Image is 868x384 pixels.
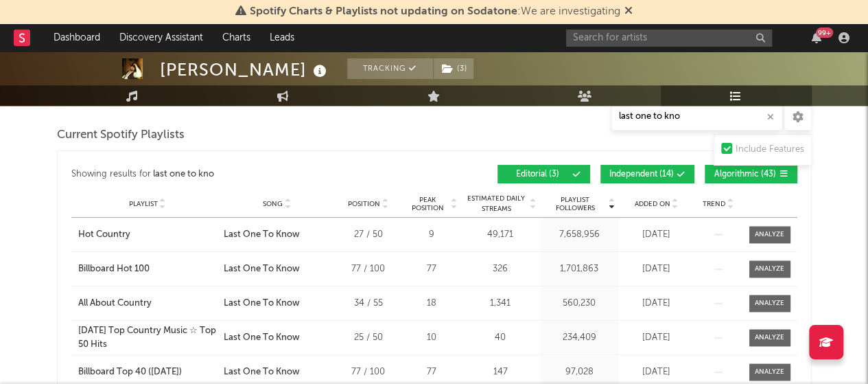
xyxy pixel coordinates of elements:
div: Hot Country [78,228,130,242]
div: 77 [406,262,458,276]
div: Last One To Know [224,262,300,276]
span: ( 3 ) [433,58,474,79]
span: Song [263,200,283,208]
div: 40 [465,331,537,345]
div: Last One To Know [224,365,300,379]
button: Tracking [347,58,433,79]
div: 234,409 [543,331,615,345]
a: [DATE] Top Country Music ☆ Top 50 Hits [78,324,217,351]
div: 10 [406,331,458,345]
span: Playlist [129,200,158,208]
span: Position [348,200,380,208]
div: 49,171 [465,228,537,242]
span: : We are investigating [250,6,620,17]
div: [DATE] [622,365,691,379]
div: 1,341 [465,297,537,310]
div: Billboard Hot 100 [78,262,150,276]
a: Hot Country [78,228,217,242]
div: Include Features [736,142,804,158]
div: [PERSON_NAME] [160,58,330,81]
div: 147 [465,365,537,379]
div: 18 [406,297,458,310]
div: [DATE] [622,331,691,345]
div: 25 / 50 [338,331,399,345]
span: Current Spotify Playlists [57,127,185,144]
button: Independent(14) [600,165,694,183]
span: Spotify Charts & Playlists not updating on Sodatone [250,6,517,17]
div: 77 / 100 [338,365,399,379]
div: 99 + [816,27,833,38]
div: 27 / 50 [338,228,399,242]
a: Leads [260,24,304,52]
span: Added On [635,200,670,208]
input: Search Playlists/Charts [611,103,783,131]
a: Charts [213,24,260,52]
a: Dashboard [44,24,110,52]
span: Editorial ( 3 ) [506,170,570,179]
div: last one to kno [153,166,214,183]
div: 9 [406,228,458,242]
div: 97,028 [543,365,615,379]
span: Independent ( 14 ) [609,170,674,179]
div: 1,701,863 [543,262,615,276]
a: Discovery Assistant [110,24,213,52]
div: Billboard Top 40 ([DATE]) [78,365,182,379]
div: Last One To Know [224,228,300,242]
span: Playlist Followers [543,196,607,212]
input: Search for artists [566,30,772,47]
span: Estimated Daily Streams [465,194,528,214]
button: Algorithmic(43) [705,165,797,183]
span: Trend [703,200,725,208]
div: All About Country [78,297,152,310]
div: 77 / 100 [338,262,399,276]
a: Billboard Top 40 ([DATE]) [78,365,217,379]
span: Peak Position [406,196,449,212]
button: Editorial(3) [497,165,590,183]
a: Billboard Hot 100 [78,262,217,276]
span: Algorithmic ( 43 ) [714,170,777,179]
button: 99+ [812,32,821,43]
div: [DATE] [622,262,691,276]
span: Dismiss [624,6,633,17]
div: Last One To Know [224,331,300,345]
div: 560,230 [543,297,615,310]
div: Last One To Know [224,297,300,310]
div: [DATE] [622,228,691,242]
div: Showing results for [71,165,434,183]
div: 7,658,956 [543,228,615,242]
div: 326 [465,262,537,276]
a: All About Country [78,297,217,310]
button: (3) [434,58,473,79]
div: 34 / 55 [338,297,399,310]
div: 77 [406,365,458,379]
div: [DATE] [622,297,691,310]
